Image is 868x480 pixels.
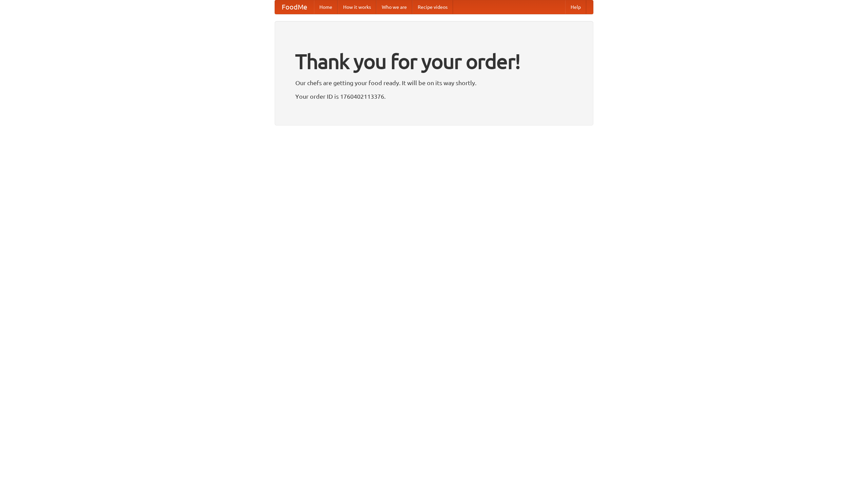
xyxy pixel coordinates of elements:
a: Help [565,0,586,14]
h1: Thank you for your order! [295,45,573,78]
a: How it works [338,0,376,14]
p: Your order ID is 1760402113376. [295,91,573,101]
p: Our chefs are getting your food ready. It will be on its way shortly. [295,78,573,88]
a: Home [314,0,338,14]
a: FoodMe [275,0,314,14]
a: Recipe videos [412,0,453,14]
a: Who we are [376,0,412,14]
